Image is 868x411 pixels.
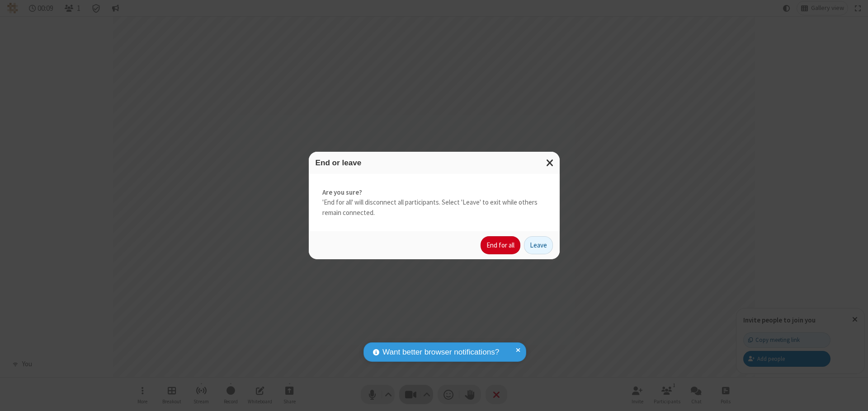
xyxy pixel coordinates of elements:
div: 'End for all' will disconnect all participants. Select 'Leave' to exit while others remain connec... [309,174,560,232]
strong: Are you sure? [322,187,546,198]
button: End for all [481,236,520,254]
h3: End or leave [316,159,553,167]
button: Leave [524,236,553,254]
button: Close modal [541,152,560,174]
span: Want better browser notifications? [382,346,499,358]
